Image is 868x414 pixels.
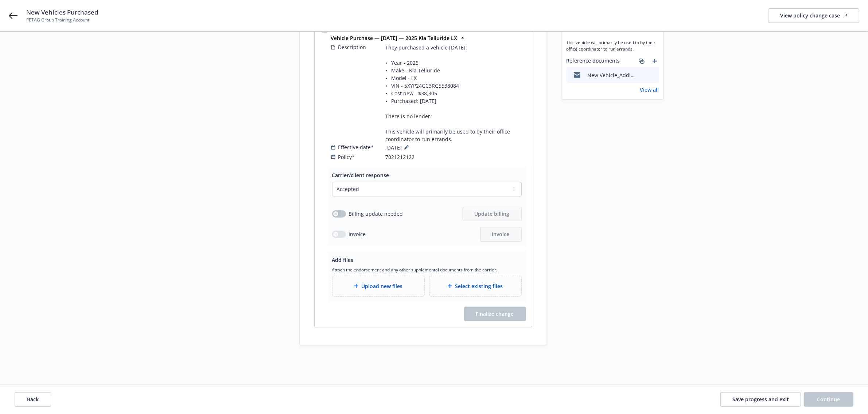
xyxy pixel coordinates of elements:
span: Finalize change [476,310,514,317]
button: Invoice [480,227,522,242]
button: Continue [804,392,853,407]
span: They purchased a vehicle [DATE]: • Year - 2025 • Make - Kia Telluride • Model - LX • VIN - 5XYP24... [386,44,526,143]
span: Effective date* [338,143,374,151]
span: Save progress and exit [732,396,789,403]
div: New Vehicle_Addition_2025 Kia Telluride LX_VIN 5XYP24GC3RG5538084_Purchase $38305_2025-03-22.msg [588,71,635,79]
div: Select existing files [429,276,522,296]
span: Carrier/client response [332,172,389,179]
span: Billing update needed [349,210,403,218]
span: Invoice [492,231,510,238]
button: Update billing [463,207,522,221]
strong: Vehicle Purchase — [DATE] — 2025 Kia Telluride LX [331,35,458,41]
span: Exposure - Add [331,26,373,32]
span: Add files [332,256,354,263]
span: Select existing files [455,282,503,290]
span: Upload new files [361,282,402,290]
span: Back [27,396,39,403]
button: Save progress and exit [720,392,801,407]
a: View policy change case [768,8,859,23]
a: View all [640,86,659,93]
a: add [650,57,659,65]
div: Upload new files [332,276,425,296]
span: PETAG Group Training Account [26,17,98,23]
span: [DATE] [386,143,411,152]
a: associate [637,57,646,65]
span: New Vehicles Purchased [26,8,98,17]
span: 7021212122 [386,153,415,161]
button: Back [15,392,51,407]
span: Continue [817,396,840,403]
span: Attach the endorsement and any other supplemental documents from the carrier. [332,267,522,273]
div: View policy change case [780,9,847,23]
button: download file [638,71,644,79]
span: Policy* [338,153,355,161]
span: Finalize change [464,307,526,321]
button: preview file [650,71,656,79]
span: Invoice [349,230,366,238]
span: Update billing [475,210,510,217]
span: Reference documents [567,57,620,65]
span: Description [338,43,366,51]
